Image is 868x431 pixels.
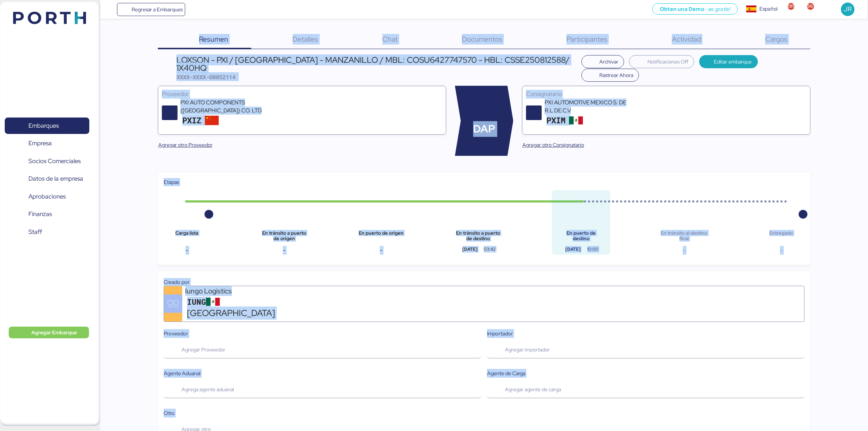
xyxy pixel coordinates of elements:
[164,231,210,241] div: Carga lista
[765,34,787,44] span: Cargos
[661,246,708,255] div: -
[478,246,502,253] div: 03:42
[505,385,561,394] span: Agregar agente de carga
[28,138,52,149] span: Empresa
[699,55,758,68] button: Editar embarque
[581,246,604,253] div: 10:00
[176,56,577,72] div: LOXSON - PXI / [GEOGRAPHIC_DATA] - MANZANILLO / MBL: COSU6427747570 - HBL: CSSE250812588/ 1X40HQ
[844,4,852,14] span: JR
[261,246,307,255] div: -
[28,191,66,202] span: Aprobaciones
[545,99,632,115] div: PXI AUTOMOTIVE MEXICO S. DE R.L DE C.V
[759,5,778,13] div: Español
[661,231,708,241] div: En tránsito al destino final
[199,34,228,44] span: Resumen
[164,278,805,286] div: Creado por
[581,55,624,68] button: Archivar
[714,57,752,66] span: Editar embarque
[32,328,77,337] span: Agregar Embarque
[558,231,604,241] div: En puerto de destino
[558,246,588,253] div: [DATE]
[455,231,502,241] div: En tránsito a puerto de destino
[487,380,805,399] button: Agregar agente de carga
[28,173,83,184] span: Datos de la empresa
[180,99,268,115] div: PXI AUTO COMPONENTS ([GEOGRAPHIC_DATA]) CO. LTD
[164,380,481,399] button: Agrega agente aduanal
[261,231,307,241] div: En tránsito a puerto de origen
[176,73,236,81] span: XXXX-XXXX-O0052114
[358,231,405,241] div: En puerto de origen
[152,138,218,151] button: Agregar otro Proveedor
[132,5,183,14] span: Regresar a Embarques
[28,209,52,219] span: Finanzas
[28,120,59,131] span: Embarques
[629,55,694,68] button: Notificaciones Off
[182,385,234,394] span: Agrega agente aduanal
[158,141,213,149] span: Agregar otro Proveedor
[672,34,701,44] span: Actividad
[293,34,318,44] span: Detalles
[455,246,485,253] div: [DATE]
[164,340,481,359] button: Agregar Proveedor
[526,90,806,99] div: Consignatario
[164,246,210,255] div: -
[5,188,89,205] a: Aprobaciones
[358,246,405,255] div: -
[182,345,225,354] span: Agregar Proveedor
[164,178,805,186] div: Etapas
[5,135,89,152] a: Empresa
[517,138,590,151] button: Agregar otro Consignatario
[5,118,89,134] a: Embarques
[462,34,502,44] span: Documentos
[505,345,550,354] span: Agregar importador
[185,286,273,296] div: Iungo Logistics
[5,223,89,240] a: Staff
[5,153,89,170] a: Socios Comerciales
[487,340,805,359] button: Agregar importador
[581,69,639,82] button: Rastrear Ahora
[187,307,275,320] span: [GEOGRAPHIC_DATA]
[599,57,618,66] span: Archivar
[117,3,186,16] a: Regresar a Embarques
[567,34,607,44] span: Participantes
[473,121,495,137] span: DAP
[9,327,89,338] button: Agregar Embarque
[5,170,89,187] a: Datos de la empresa
[28,156,81,166] span: Socios Comerciales
[758,231,805,241] div: Entregado
[162,90,442,99] div: Proveedor
[758,246,805,255] div: -
[382,34,398,44] span: Chat
[522,141,584,149] span: Agregar otro Consignatario
[647,57,688,66] span: Notificaciones Off
[599,71,633,80] span: Rastrear Ahora
[105,3,117,16] button: Menu
[5,206,89,223] a: Finanzas
[28,227,42,237] span: Staff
